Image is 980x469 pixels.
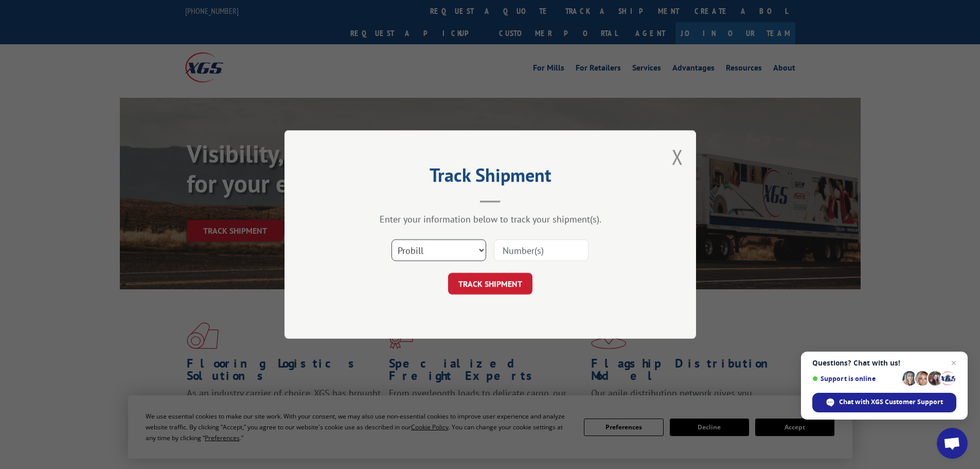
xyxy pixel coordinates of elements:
[672,143,683,170] button: Close modal
[494,239,589,261] input: Number(s)
[812,375,899,383] span: Support is online
[948,357,960,369] span: Close chat
[812,359,956,367] span: Questions? Chat with us!
[839,397,943,407] span: Chat with XGS Customer Support
[336,213,645,225] div: Enter your information below to track your shipment(s).
[937,428,968,459] div: Open chat
[336,168,645,187] h2: Track Shipment
[812,393,956,412] div: Chat with XGS Customer Support
[448,273,532,294] button: TRACK SHIPMENT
